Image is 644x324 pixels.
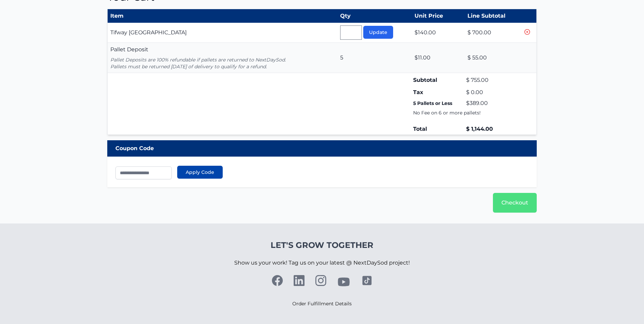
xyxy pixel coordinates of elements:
p: Show us your work! Tag us on your latest @ NextDaySod project! [234,251,410,275]
td: $11.00 [412,43,465,73]
td: $ 55.00 [465,43,520,73]
a: Checkout [493,193,537,213]
button: Apply Code [177,166,223,179]
button: Update [363,26,393,39]
td: $ 755.00 [465,73,520,87]
th: Unit Price [412,9,465,23]
div: Coupon Code [107,140,537,157]
th: Item [108,9,338,23]
td: Tifway [GEOGRAPHIC_DATA] [108,23,338,43]
th: Qty [337,9,411,23]
span: Apply Code [186,169,214,176]
td: Pallet Deposit [108,43,338,73]
p: No Fee on 6 or more pallets! [413,109,519,116]
td: $389.00 [465,98,520,109]
td: $140.00 [412,23,465,43]
td: Subtotal [412,73,465,87]
a: Order Fulfillment Details [292,301,352,307]
td: 5 Pallets or Less [412,98,465,109]
p: Pallet Deposits are 100% refundable if pallets are returned to NextDaySod. Pallets must be return... [110,56,335,70]
td: $ 700.00 [465,23,520,43]
td: $ 1,144.00 [465,124,520,135]
th: Line Subtotal [465,9,520,23]
td: Total [412,124,465,135]
td: Tax [412,87,465,98]
h4: Let's Grow Together [234,240,410,251]
td: $ 0.00 [465,87,520,98]
td: 5 [337,43,411,73]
